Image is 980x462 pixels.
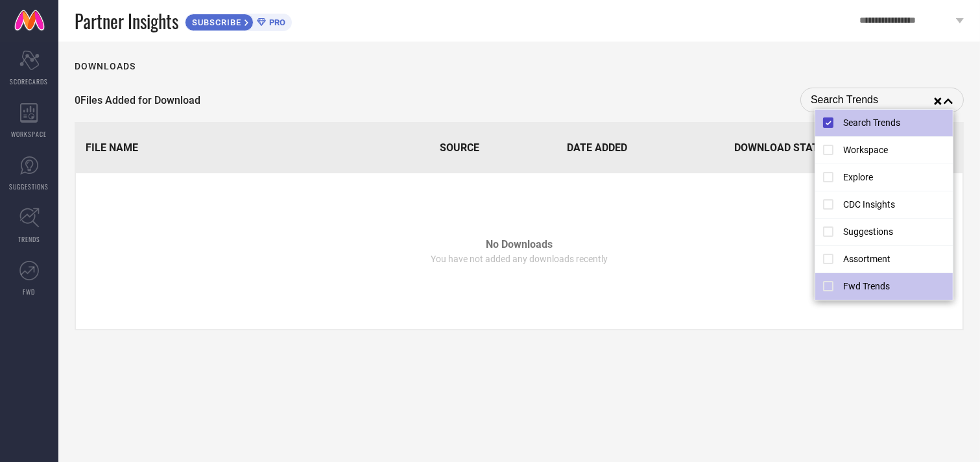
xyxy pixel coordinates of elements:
[815,110,953,137] li: Search Trends
[266,18,285,27] span: PRO
[75,94,200,106] span: 0 Files Added for Download
[815,137,953,164] li: Workspace
[440,141,479,154] span: Source
[734,141,832,154] span: Download Status
[815,246,953,273] li: Assortment
[486,238,553,250] span: No Downloads
[10,77,49,86] span: SCORECARDS
[815,164,953,191] li: Explore
[23,287,36,297] span: FWD
[75,61,136,71] h1: Downloads
[185,18,245,27] span: SUBSCRIBE
[431,254,608,264] span: You have not added any downloads recently
[185,10,292,31] a: SUBSCRIBEPRO
[10,182,49,191] span: SUGGESTIONS
[815,273,953,300] li: Fwd Trends
[12,129,47,139] span: WORKSPACE
[75,8,178,34] span: Partner Insights
[18,234,40,244] span: TRENDS
[815,191,953,219] li: CDC Insights
[86,141,138,154] span: File Name
[567,141,627,154] span: Date Added
[815,219,953,246] li: Suggestions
